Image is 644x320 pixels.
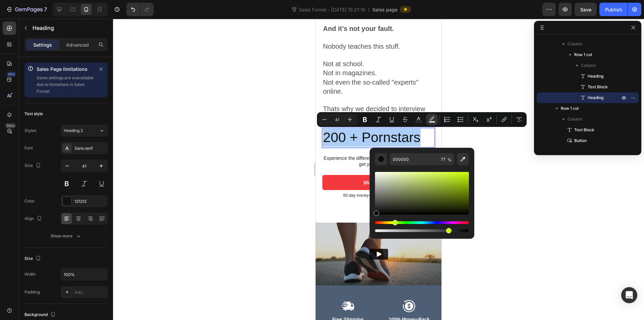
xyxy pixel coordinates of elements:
[7,298,57,304] p: Free Shipping
[24,128,36,134] div: Styles
[3,3,50,16] button: 7
[24,145,33,151] div: Font
[6,72,16,77] div: 450
[368,6,370,13] span: /
[5,123,16,128] div: Beta
[372,6,397,13] span: Sales page
[574,51,592,58] span: Row 1 col
[605,6,622,13] div: Publish
[24,254,42,263] div: Size
[61,268,107,280] input: Auto
[390,153,438,165] input: E.g FFFFFF
[24,111,43,117] div: Text style
[126,3,154,16] div: Undo/Redo
[568,41,582,47] span: Column
[316,19,441,320] iframe: Design area
[574,137,587,144] span: Button
[561,105,579,112] span: Row 1 col
[24,198,35,204] div: Color
[574,127,594,133] span: Text Block
[37,75,94,95] p: Some settings are unavailable due to limitations in Sales Funnel.
[580,7,591,12] span: Save
[24,161,42,170] div: Size
[66,41,89,48] p: Advanced
[24,214,43,223] div: Align
[317,112,527,127] div: Editor contextual toolbar
[74,198,106,204] div: 121212
[621,287,637,303] div: Open Intercom Messenger
[33,24,105,32] p: Heading
[588,84,608,90] span: Text Block
[33,41,52,48] p: Settings
[24,271,36,277] div: Width
[74,145,106,151] div: Sans-serif
[568,116,582,123] span: Column
[37,65,94,73] p: Sales Page limitations
[298,6,367,13] span: Sales Funnel - [DATE] 15:21:16
[51,233,82,239] div: Show more
[64,128,83,134] span: Heading 2
[375,221,469,224] div: Hue
[61,125,108,137] button: Heading 2
[44,5,47,13] p: 7
[588,73,603,80] span: Heading
[69,298,119,304] p: 100% Money-Back
[24,289,40,295] div: Padding
[575,3,597,16] button: Save
[24,230,108,242] button: Show more
[74,289,106,295] div: Add...
[447,156,451,164] span: %
[581,62,596,69] span: Column
[24,310,57,319] div: Background
[599,3,628,16] button: Publish
[588,94,603,101] span: Heading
